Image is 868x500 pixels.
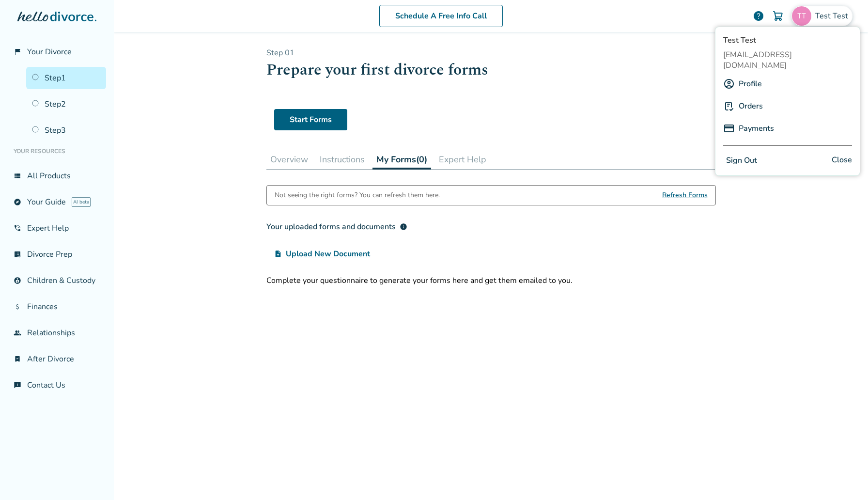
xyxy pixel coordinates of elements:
[266,47,716,58] p: Step 0 1
[266,221,407,233] div: Your uploaded forms and documents
[14,303,21,311] span: attach_money
[72,197,91,207] span: AI beta
[820,453,868,500] iframe: Chat Widget
[14,172,21,180] span: view_list
[266,275,716,286] div: Complete your questionnaire to generate your forms here and get them emailed to you.
[8,296,106,318] a: attach_moneyFinances
[723,100,735,112] img: P
[435,150,490,169] button: Expert Help
[739,97,763,115] a: Orders
[8,348,106,370] a: bookmark_checkAfter Divorce
[832,154,852,168] span: Close
[27,47,72,57] span: Your Divorce
[723,78,735,90] img: A
[723,49,852,71] span: [EMAIL_ADDRESS][DOMAIN_NAME]
[8,374,106,396] a: chat_infoContact Us
[739,119,774,138] a: Payments
[739,75,762,93] a: Profile
[8,141,106,161] li: Your Resources
[26,93,106,115] a: Step2
[286,248,370,260] span: Upload New Document
[274,250,282,258] span: upload_file
[8,191,106,213] a: exploreYour GuideAI beta
[8,322,106,344] a: groupRelationships
[8,269,106,292] a: account_childChildren & Custody
[753,10,764,22] a: help
[14,355,21,363] span: bookmark_check
[26,67,106,89] a: Step1
[14,250,21,258] span: list_alt_check
[14,381,21,389] span: chat_info
[372,150,431,170] button: My Forms(0)
[316,150,369,169] button: Instructions
[8,41,106,63] a: flag_2Your Divorce
[14,48,21,56] span: flag_2
[14,224,21,232] span: phone_in_talk
[723,154,760,168] button: Sign Out
[14,277,21,284] span: account_child
[662,186,708,205] span: Refresh Forms
[792,6,811,26] img: sephiroth.jedidiah@freedrops.org
[400,223,407,231] span: info
[815,11,852,21] span: Test Test
[8,243,106,266] a: list_alt_checkDivorce Prep
[14,329,21,337] span: group
[723,35,852,46] span: Test Test
[26,119,106,141] a: Step3
[8,217,106,239] a: phone_in_talkExpert Help
[8,165,106,187] a: view_listAll Products
[772,10,784,22] img: Cart
[275,186,440,205] div: Not seeing the right forms? You can refresh them here.
[14,198,21,206] span: explore
[379,5,503,27] a: Schedule A Free Info Call
[274,109,347,130] a: Start Forms
[723,123,735,134] img: P
[266,58,716,82] h1: Prepare your first divorce forms
[266,150,312,169] button: Overview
